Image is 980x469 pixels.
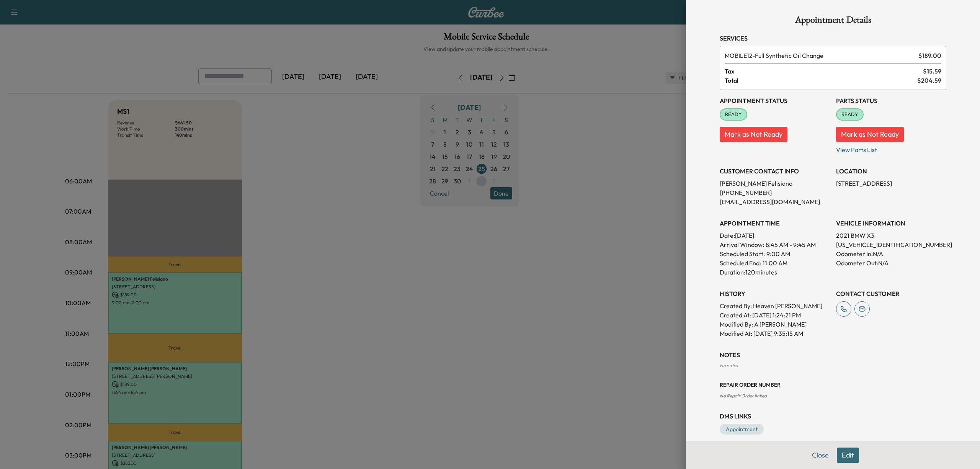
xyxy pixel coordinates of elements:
[836,219,946,228] h3: VEHICLE INFORMATION
[836,258,946,268] p: Odometer Out: N/A
[836,231,946,240] p: 2021 BMW X3
[720,310,830,320] p: Created At : [DATE] 1:24:21 PM
[720,424,764,435] a: Appointment
[720,219,830,228] h3: APPOINTMENT TIME
[917,76,941,85] span: $ 204.59
[720,96,830,105] h3: Appointment Status
[720,179,830,188] p: [PERSON_NAME] Felisiano
[720,363,946,369] div: No notes
[766,249,790,258] p: 9:00 AM
[720,320,830,329] p: Modified By : A [PERSON_NAME]
[725,76,917,85] span: Total
[720,329,830,338] p: Modified At : [DATE] 9:35:15 AM
[720,258,761,268] p: Scheduled End:
[836,240,946,249] p: [US_VEHICLE_IDENTIFICATION_NUMBER]
[720,167,830,176] h3: CUSTOMER CONTACT INFO
[720,34,946,43] h3: Services
[720,412,946,421] h3: DMS Links
[720,15,946,28] h1: Appointment Details
[725,51,915,60] span: Full Synthetic Oil Change
[720,268,830,277] p: Duration: 120 minutes
[836,127,904,142] button: Mark as Not Ready
[836,142,946,154] p: View Parts List
[836,167,946,176] h3: LOCATION
[725,67,923,76] span: Tax
[837,448,859,463] button: Edit
[720,240,830,249] p: Arrival Window:
[720,188,830,197] p: [PHONE_NUMBER]
[720,350,946,360] h3: NOTES
[720,249,765,258] p: Scheduled Start:
[837,111,863,118] span: READY
[720,301,830,310] p: Created By : Heaven [PERSON_NAME]
[766,240,816,249] span: 8:45 AM - 9:45 AM
[918,51,941,60] span: $ 189.00
[720,127,787,142] button: Mark as Not Ready
[763,258,787,268] p: 11:00 AM
[836,179,946,188] p: [STREET_ADDRESS]
[720,111,746,118] span: READY
[720,289,830,298] h3: History
[720,381,946,389] h3: Repair Order number
[836,249,946,258] p: Odometer In: N/A
[836,96,946,105] h3: Parts Status
[923,67,941,76] span: $ 15.59
[720,393,767,399] span: No Repair Order linked
[836,289,946,298] h3: CONTACT CUSTOMER
[720,231,830,240] p: Date: [DATE]
[807,448,834,463] button: Close
[720,197,830,206] p: [EMAIL_ADDRESS][DOMAIN_NAME]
